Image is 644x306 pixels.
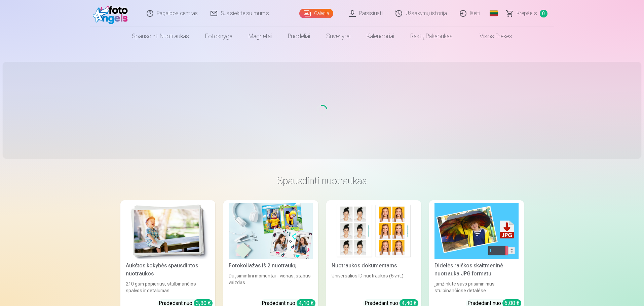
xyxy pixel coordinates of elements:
[517,9,537,17] span: Krepšelis
[402,27,461,46] a: Raktų pakabukas
[226,272,315,294] div: Du įsimintini momentai - vienas įstabus vaizdas
[329,262,418,270] div: Nuotraukos dokumentams
[126,175,519,187] h3: Spausdinti nuotraukas
[229,203,313,259] img: Fotokoliažas iš 2 nuotraukų
[126,203,210,259] img: Aukštos kokybės spausdintos nuotraukos
[432,262,521,278] div: Didelės raiškos skaitmeninė nuotrauka JPG formatu
[318,27,358,46] a: Suvenyrai
[280,27,318,46] a: Puodeliai
[124,27,197,46] a: Spausdinti nuotraukas
[461,27,520,46] a: Visos prekės
[197,27,240,46] a: Fotoknyga
[432,280,521,294] div: Įamžinkite savo prisiminimus stulbinančiose detalėse
[299,9,333,18] a: Galerija
[123,280,213,294] div: 210 gsm popierius, stulbinančios spalvos ir detalumas
[540,10,547,17] span: 0
[332,203,416,259] img: Nuotraukos dokumentams
[93,3,131,24] img: /fa2
[358,27,402,46] a: Kalendoriai
[240,27,280,46] a: Magnetai
[329,272,418,294] div: Universalios ID nuotraukos (6 vnt.)
[434,203,519,259] img: Didelės raiškos skaitmeninė nuotrauka JPG formatu
[226,262,315,270] div: Fotokoliažas iš 2 nuotraukų
[123,262,213,278] div: Aukštos kokybės spausdintos nuotraukos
